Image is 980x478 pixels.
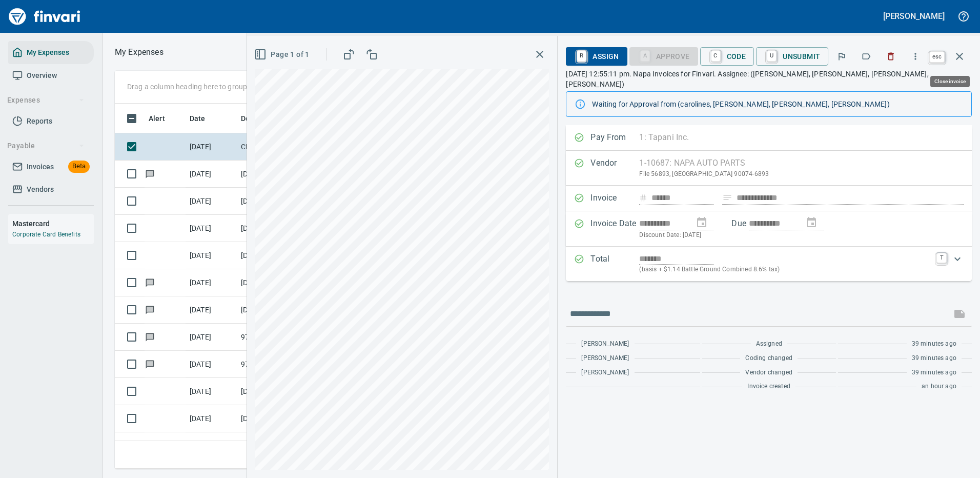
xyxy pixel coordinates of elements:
[566,247,972,281] div: Expand
[127,82,277,92] p: Drag a column heading here to group the table
[145,361,155,367] span: Has messages
[566,69,972,89] p: [DATE] 12:55:11 pm. Napa Invoices for Finvari. Assignee: ([PERSON_NAME], [PERSON_NAME], [PERSON_N...
[237,432,329,460] td: [DATE] Invoice 6661262 from Superior Tire Service, Inc (1-10991)
[186,324,237,351] td: [DATE]
[186,405,237,432] td: [DATE]
[922,382,956,392] span: an hour ago
[3,91,89,110] button: Expenses
[237,351,329,378] td: 97037.2380052
[237,378,329,405] td: [DATE] Invoice BRC000039645 from Bridgestone (1-39750)
[186,188,237,215] td: [DATE]
[149,112,178,125] span: Alert
[237,133,329,161] td: CLEARS 581907
[767,50,777,62] a: U
[237,269,329,296] td: [DATE] Invoice 7960 from Performance Air Inc (1-39038)
[241,112,279,125] span: Description
[68,161,90,172] span: Beta
[27,183,54,196] span: Vendors
[186,161,237,188] td: [DATE]
[581,353,629,364] span: [PERSON_NAME]
[186,351,237,378] td: [DATE]
[912,353,956,364] span: 39 minutes ago
[830,45,853,68] button: Flag
[574,48,619,65] span: Assign
[27,69,57,82] span: Overview
[145,306,155,313] span: Has messages
[711,50,721,62] a: C
[912,339,956,349] span: 39 minutes ago
[881,8,947,24] button: [PERSON_NAME]
[577,50,586,62] a: R
[237,215,329,242] td: [DATE] Invoice 6661327 from Superior Tire Service, Inc (1-10991)
[27,115,52,128] span: Reports
[237,405,329,432] td: [DATE] Invoice 6661265 from Superior Tire Service, Inc (1-10991)
[115,46,164,58] p: My Expenses
[8,178,94,201] a: Vendors
[566,47,627,66] button: RAssign
[936,253,947,263] a: T
[947,302,972,326] span: This records your message into the invoice and notifies anyone mentioned
[27,161,54,173] span: Invoices
[186,215,237,242] td: [DATE]
[904,45,927,68] button: More
[190,112,206,125] span: Date
[3,136,89,155] button: Payable
[745,368,792,378] span: Vendor changed
[581,368,629,378] span: [PERSON_NAME]
[590,253,639,275] p: Total
[764,48,820,65] span: Unsubmit
[186,378,237,405] td: [DATE]
[145,170,155,177] span: Has messages
[756,47,828,66] button: UUnsubmit
[629,51,698,60] div: Coding Required
[8,64,94,87] a: Overview
[912,368,956,378] span: 39 minutes ago
[581,339,629,349] span: [PERSON_NAME]
[115,46,164,58] nav: breadcrumb
[186,133,237,161] td: [DATE]
[186,296,237,324] td: [DATE]
[7,140,85,152] span: Payable
[700,47,754,66] button: CCode
[145,279,155,286] span: Has messages
[6,4,83,29] img: Finvari
[237,242,329,269] td: [DATE] Invoice 6661311 from Superior Tire Service, Inc (1-10991)
[639,265,930,275] p: (basis + $1.14 Battle Ground Combined 8.6% tax)
[241,112,293,125] span: Description
[237,161,329,188] td: [DATE] Invoice INV188 from Smarttech USA Inc. (1-40010)
[756,339,782,349] span: Assigned
[256,48,309,61] span: Page 1 of 1
[883,11,945,22] h5: [PERSON_NAME]
[929,51,945,63] a: esc
[592,95,963,113] div: Waiting for Approval from (carolines, [PERSON_NAME], [PERSON_NAME], [PERSON_NAME])
[237,324,329,351] td: 97038.3340033
[145,333,155,340] span: Has messages
[745,353,792,364] span: Coding changed
[8,110,94,133] a: Reports
[186,242,237,269] td: [DATE]
[747,382,790,392] span: Invoice created
[8,155,94,178] a: InvoicesBeta
[12,231,80,238] a: Corporate Card Benefits
[190,112,219,125] span: Date
[237,296,329,324] td: [DATE] Invoice 7953 from Performance Air Inc (1-39038)
[7,94,85,107] span: Expenses
[149,112,165,125] span: Alert
[186,432,237,460] td: [DATE]
[8,41,94,64] a: My Expenses
[880,45,902,68] button: Discard
[252,45,313,64] button: Page 1 of 1
[708,48,746,65] span: Code
[186,269,237,296] td: [DATE]
[27,46,69,59] span: My Expenses
[12,218,94,229] h6: Mastercard
[855,45,877,68] button: Labels
[237,188,329,215] td: [DATE] Invoice 6661343 from Superior Tire Service, Inc (1-10991)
